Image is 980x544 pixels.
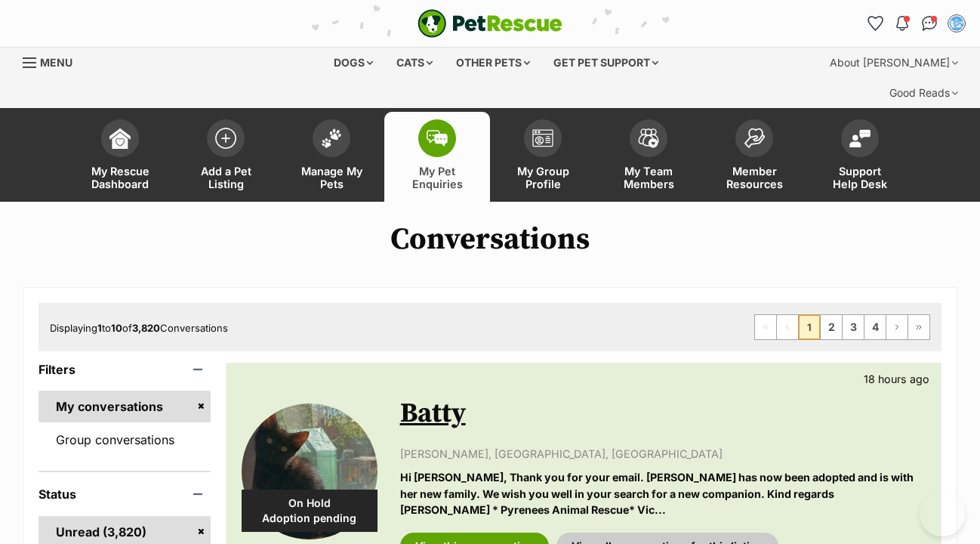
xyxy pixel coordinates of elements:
span: Displaying to of Conversations [50,322,228,334]
a: Page 2 [821,315,842,339]
a: My Team Members [596,112,701,202]
img: member-resources-icon-8e73f808a243e03378d46382f2149f9095a855e16c252ad45f914b54edf8863c.svg [744,128,765,148]
header: Filters [39,363,211,376]
iframe: Help Scout Beacon - Open [920,491,965,536]
a: Add a Pet Listing [173,112,279,202]
span: First page [755,315,776,339]
span: Page 1 [799,315,820,339]
div: About [PERSON_NAME] [819,48,969,78]
img: logo-e224e6f780fb5917bec1dbf3a21bbac754714ae5b6737aabdf751b685950b380.svg [418,9,562,38]
span: Previous page [777,315,798,339]
a: Group conversations [39,424,211,456]
a: Member Resources [701,112,807,202]
a: Menu [23,48,83,75]
div: Cats [386,48,443,78]
nav: Pagination [754,314,930,340]
a: My conversations [39,391,211,422]
a: Support Help Desk [807,112,913,202]
p: Hi [PERSON_NAME], Thank you for your email. [PERSON_NAME] has now been adopted and is with her ne... [400,469,926,518]
a: Page 4 [864,315,886,339]
span: My Group Profile [509,165,577,190]
span: Support Help Desk [826,165,894,190]
a: Conversations [917,11,941,36]
span: Manage My Pets [297,165,365,190]
button: Notifications [890,11,914,36]
img: Batty [242,403,378,539]
a: Next page [886,315,908,339]
img: team-members-icon-5396bd8760b3fe7c0b43da4ab00e1e3bb1a5d9ba89233759b79545d2d3fc5d0d.svg [638,128,659,148]
a: My Pet Enquiries [384,112,490,202]
img: notifications-46538b983faf8c2785f20acdc204bb7945ddae34d4c08c2a6579f10ce5e182be.svg [896,16,908,31]
span: My Rescue Dashboard [86,165,154,190]
header: Status [39,487,211,501]
span: My Pet Enquiries [403,165,471,190]
span: My Team Members [615,165,683,190]
span: Menu [40,56,72,69]
strong: 1 [97,322,102,334]
img: add-pet-listing-icon-0afa8454b4691262ce3f59096e99ab1cd57d4a30225e0717b998d2c9b9846f56.svg [215,128,236,149]
a: Page 3 [843,315,864,339]
div: Good Reads [879,78,969,108]
button: My account [945,11,969,36]
p: [PERSON_NAME], [GEOGRAPHIC_DATA], [GEOGRAPHIC_DATA] [400,446,926,462]
div: Dogs [323,48,384,78]
p: 18 hours ago [864,371,929,387]
strong: 3,820 [132,322,160,334]
ul: Account quick links [863,11,969,36]
a: My Rescue Dashboard [67,112,173,202]
strong: 10 [111,322,122,334]
img: manage-my-pets-icon-02211641906a0b7f246fdf0571729dbe1e7629f14944591b6c1af311fb30b64b.svg [321,128,342,148]
img: dashboard-icon-eb2f2d2d3e046f16d808141f083e7271f6b2e854fb5c12c21221c1fb7104beca.svg [109,128,131,149]
a: Last page [908,315,929,339]
div: On Hold [242,490,378,532]
span: Member Resources [720,165,788,190]
a: PetRescue [418,9,562,38]
a: Batty [400,397,466,431]
span: Add a Pet Listing [192,165,260,190]
div: Other pets [445,48,541,78]
a: Manage My Pets [279,112,384,202]
img: pet-enquiries-icon-7e3ad2cf08bfb03b45e93fb7055b45f3efa6380592205ae92323e6603595dc1f.svg [427,130,448,147]
img: chat-41dd97257d64d25036548639549fe6c8038ab92f7586957e7f3b1b290dea8141.svg [922,16,938,31]
img: susan bullen profile pic [949,16,964,31]
a: Favourites [863,11,887,36]
div: Get pet support [543,48,669,78]
span: Adoption pending [242,511,378,526]
img: group-profile-icon-3fa3cf56718a62981997c0bc7e787c4b2cf8bcc04b72c1350f741eb67cf2f40e.svg [532,129,553,147]
a: My Group Profile [490,112,596,202]
img: help-desk-icon-fdf02630f3aa405de69fd3d07c3f3aa587a6932b1a1747fa1d2bba05be0121f9.svg [849,129,871,147]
